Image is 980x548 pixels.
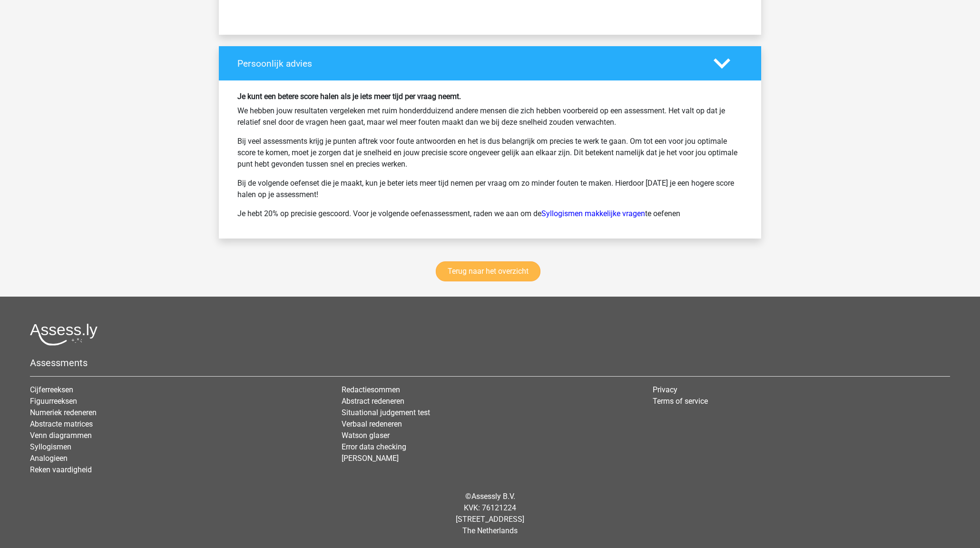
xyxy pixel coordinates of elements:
[237,208,743,219] p: Je hebt 20% op precisie gescoord. Voor je volgende oefenassessment, raden we aan om de te oefenen
[30,442,71,451] a: Syllogismen
[30,465,92,474] a: Reken vaardigheid
[653,397,708,406] a: Terms of service
[653,385,677,394] a: Privacy
[342,397,404,406] a: Abstract redeneren
[237,92,743,101] h6: Je kunt een betere score halen als je iets meer tijd per vraag neemt.
[30,323,98,346] img: Assessly logo
[541,209,645,218] a: Syllogismen makkelijke vragen
[237,136,743,170] p: Bij veel assessments krijg je punten aftrek voor foute antwoorden en het is dus belangrijk om pre...
[342,419,402,428] a: Verbaal redeneren
[30,431,92,440] a: Venn diagrammen
[436,261,540,281] a: Terug naar het overzicht
[342,408,430,417] a: Situational judgement test
[237,178,743,200] p: Bij de volgende oefenset die je maakt, kun je beter iets meer tijd nemen per vraag om zo minder f...
[23,483,957,544] div: © KVK: 76121224 [STREET_ADDRESS] The Netherlands
[237,105,743,128] p: We hebben jouw resultaten vergeleken met ruim honderdduizend andere mensen die zich hebben voorbe...
[30,419,93,428] a: Abstracte matrices
[30,357,950,369] h5: Assessments
[30,454,68,463] a: Analogieen
[342,442,406,451] a: Error data checking
[237,58,699,69] h4: Persoonlijk advies
[342,385,400,394] a: Redactiesommen
[30,408,97,417] a: Numeriek redeneren
[30,385,73,394] a: Cijferreeksen
[471,492,515,501] a: Assessly B.V.
[342,431,390,440] a: Watson glaser
[30,397,77,406] a: Figuurreeksen
[342,454,399,463] a: [PERSON_NAME]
